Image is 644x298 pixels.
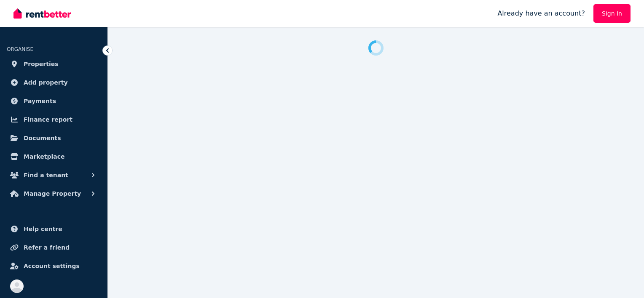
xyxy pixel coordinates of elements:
a: Refer a friend [7,239,101,256]
span: Manage Property [24,189,81,199]
a: Help centre [7,221,101,237]
a: Sign In [593,4,631,23]
span: Payments [24,96,56,106]
span: Find a tenant [24,170,68,180]
span: Add property [24,77,68,88]
span: Already have an account? [497,8,585,19]
button: Manage Property [7,185,101,202]
a: Add property [7,74,101,91]
a: Marketplace [7,148,101,165]
a: Properties [7,56,101,72]
span: Help centre [24,224,62,234]
img: RentBetter [13,7,71,20]
span: Documents [24,133,61,143]
span: Properties [24,59,59,69]
span: Account settings [24,261,80,271]
a: Account settings [7,258,101,274]
a: Finance report [7,111,101,128]
a: Documents [7,130,101,146]
span: Finance report [24,114,72,125]
span: Refer a friend [24,242,70,253]
span: Marketplace [24,152,64,162]
a: Payments [7,93,101,109]
span: ORGANISE [7,46,33,52]
button: Find a tenant [7,167,101,184]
